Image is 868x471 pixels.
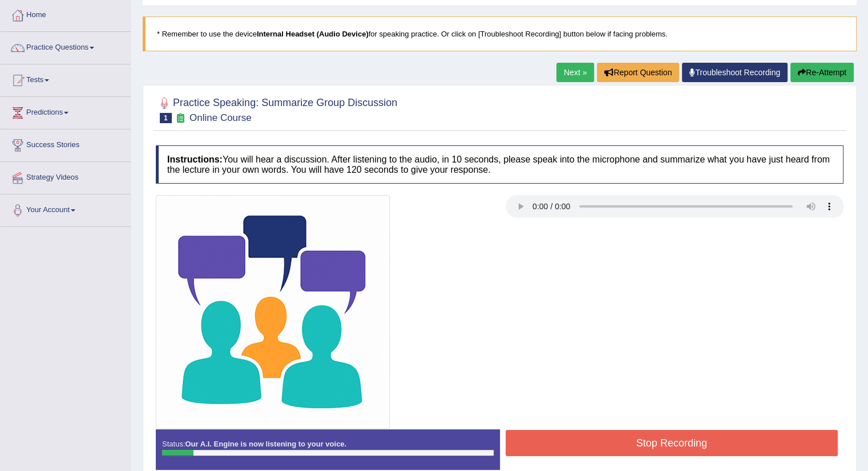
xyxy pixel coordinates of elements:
[156,145,843,184] h4: You will hear a discussion. After listening to the audio, in 10 seconds, please speak into the mi...
[1,194,131,223] a: Your Account
[143,17,857,51] blockquote: * Remember to use the device for speaking practice. Or click on [Troubleshoot Recording] button b...
[1,162,131,190] a: Strategy Videos
[506,430,838,456] button: Stop Recording
[185,440,346,448] strong: Our A.I. Engine is now listening to your voice.
[257,30,369,38] b: Internal Headset (Audio Device)
[1,64,131,93] a: Tests
[1,129,131,158] a: Success Stories
[189,112,252,123] small: Online Course
[175,113,187,124] small: Exam occurring question
[556,63,594,82] a: Next »
[167,155,223,164] b: Instructions:
[160,113,172,123] span: 1
[1,97,131,125] a: Predictions
[597,63,679,82] button: Report Question
[156,429,500,469] div: Status:
[156,95,397,123] h2: Practice Speaking: Summarize Group Discussion
[682,63,788,82] a: Troubleshoot Recording
[790,63,854,82] button: Re-Attempt
[1,32,131,60] a: Practice Questions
